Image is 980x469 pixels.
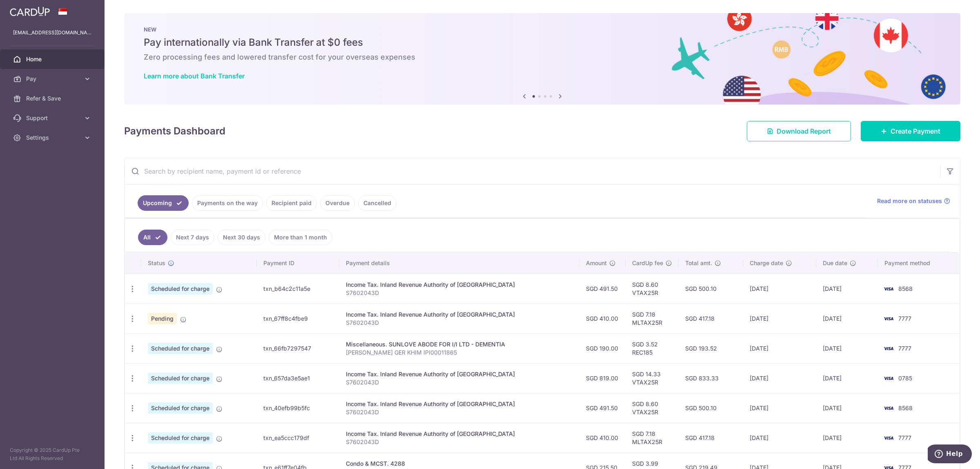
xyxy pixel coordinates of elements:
span: 8568 [898,285,913,292]
span: Total amt. [685,259,712,267]
span: CardUp fee [632,259,663,267]
a: Recipient paid [266,195,317,211]
td: [DATE] [743,363,816,393]
img: Bank Card [880,433,897,443]
td: [DATE] [816,363,878,393]
td: SGD 193.52 [679,333,743,363]
span: 7777 [898,315,911,322]
td: SGD 819.00 [579,363,626,393]
span: Read more on statuses [877,197,942,205]
span: Home [26,55,80,63]
p: [PERSON_NAME] GER KHIM IPI00011865 [346,348,573,357]
h5: Pay internationally via Bank Transfer at $0 fees [144,36,941,49]
span: Scheduled for charge [148,283,213,295]
td: SGD 500.10 [679,393,743,423]
td: [DATE] [816,423,878,453]
span: Amount [586,259,607,267]
p: S7602043D [346,378,573,386]
a: Cancelled [358,195,396,211]
img: Bank transfer banner [124,13,960,105]
span: Pay [26,75,80,83]
td: txn_66fb7297547 [257,333,339,363]
td: SGD 14.33 VTAX25R [626,363,679,393]
td: SGD 417.18 [679,304,743,333]
td: [DATE] [816,274,878,304]
th: Payment method [878,252,960,274]
span: Due date [823,259,847,267]
div: Income Tax. Inland Revenue Authority of [GEOGRAPHIC_DATA] [346,430,573,438]
span: Support [26,114,80,122]
img: Bank Card [880,314,897,324]
div: Miscellaneous. SUNLOVE ABODE FOR I/I LTD - DEMENTIA [346,340,573,348]
td: SGD 190.00 [579,333,626,363]
td: [DATE] [816,333,878,363]
td: SGD 833.33 [679,363,743,393]
span: Settings [26,134,80,142]
a: Learn more about Bank Transfer [144,72,245,80]
td: SGD 410.00 [579,304,626,333]
a: Upcoming [138,195,189,211]
td: SGD 417.18 [679,423,743,453]
span: Scheduled for charge [148,343,213,354]
td: SGD 491.50 [579,274,626,304]
img: Bank Card [880,403,897,413]
span: 7777 [898,434,911,441]
td: SGD 3.52 REC185 [626,333,679,363]
span: Pending [148,313,177,324]
a: Download Report [747,121,851,141]
div: Income Tax. Inland Revenue Authority of [GEOGRAPHIC_DATA] [346,400,573,408]
td: txn_b64c2c11a5e [257,274,339,304]
a: More than 1 month [269,230,332,245]
span: Scheduled for charge [148,373,213,384]
iframe: Opens a widget where you can find more information [928,444,972,465]
div: Condo & MCST. 4288 [346,460,573,468]
span: Refer & Save [26,94,80,103]
a: All [138,230,167,245]
span: Download Report [777,126,831,136]
h4: Payments Dashboard [124,124,225,138]
a: Overdue [320,195,355,211]
span: 0785 [898,375,912,382]
span: Scheduled for charge [148,402,213,414]
a: Next 30 days [218,230,265,245]
p: [EMAIL_ADDRESS][DOMAIN_NAME] [13,29,91,37]
td: SGD 410.00 [579,423,626,453]
td: txn_ea5ccc179df [257,423,339,453]
td: txn_657da3e5ae1 [257,363,339,393]
td: txn_40efb99b5fc [257,393,339,423]
a: Next 7 days [171,230,214,245]
td: [DATE] [816,393,878,423]
td: SGD 7.18 MLTAX25R [626,304,679,333]
a: Payments on the way [192,195,263,211]
td: [DATE] [743,304,816,333]
div: Income Tax. Inland Revenue Authority of [GEOGRAPHIC_DATA] [346,370,573,378]
a: Create Payment [861,121,960,141]
span: Status [148,259,165,267]
td: [DATE] [743,333,816,363]
td: SGD 8.60 VTAX25R [626,393,679,423]
td: SGD 491.50 [579,393,626,423]
th: Payment details [339,252,579,274]
td: [DATE] [816,304,878,333]
td: [DATE] [743,423,816,453]
td: SGD 500.10 [679,274,743,304]
img: CardUp [10,7,50,16]
img: Bank Card [880,344,897,353]
td: SGD 7.18 MLTAX25R [626,423,679,453]
div: Income Tax. Inland Revenue Authority of [GEOGRAPHIC_DATA] [346,310,573,319]
a: Read more on statuses [877,197,950,205]
td: [DATE] [743,393,816,423]
p: S7602043D [346,438,573,446]
span: 7777 [898,345,911,352]
td: SGD 8.60 VTAX25R [626,274,679,304]
td: txn_67ff8c4fbe9 [257,304,339,333]
td: [DATE] [743,274,816,304]
input: Search by recipient name, payment id or reference [125,158,940,184]
p: S7602043D [346,319,573,327]
p: S7602043D [346,408,573,416]
div: Income Tax. Inland Revenue Authority of [GEOGRAPHIC_DATA] [346,281,573,289]
img: Bank Card [880,373,897,383]
img: Bank Card [880,284,897,294]
span: 8568 [898,404,913,411]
